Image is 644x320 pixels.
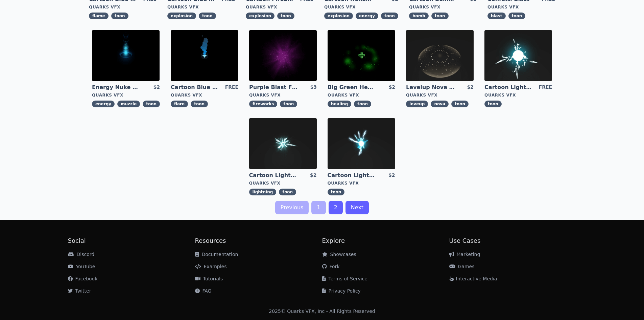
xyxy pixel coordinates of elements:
a: 2 [329,201,343,214]
div: $2 [388,172,395,179]
div: Quarks VFX [409,4,477,10]
span: healing [328,101,351,107]
span: blast [487,13,506,19]
span: muzzle [117,101,140,107]
a: Showcases [322,252,356,257]
span: toon [354,101,371,107]
a: Fork [322,264,340,269]
a: Energy Nuke Muzzle Flash [92,84,141,91]
div: Quarks VFX [171,92,238,98]
div: Quarks VFX [249,180,317,186]
span: toon [279,189,296,195]
h2: Resources [195,236,322,246]
a: Documentation [195,252,238,257]
span: lightning [249,189,277,195]
div: $2 [389,84,395,91]
span: bomb [409,13,429,19]
span: toon [381,13,398,19]
span: flare [171,101,188,107]
span: toon [508,13,526,19]
div: $2 [153,84,160,91]
a: Examples [195,264,227,269]
img: imgAlt [484,30,552,81]
span: nova [431,101,449,107]
a: 1 [311,201,326,214]
h2: Explore [322,236,449,246]
div: $2 [310,172,316,179]
a: Games [449,264,475,269]
a: Next [345,201,369,214]
div: Quarks VFX [406,92,474,98]
div: FREE [225,84,238,91]
a: Interactive Media [449,276,497,281]
a: Facebook [68,276,98,281]
a: Tutorials [195,276,223,281]
div: Quarks VFX [246,4,313,10]
div: $3 [310,84,317,91]
span: leveup [406,101,428,107]
img: imgAlt [328,30,395,81]
a: Twitter [68,288,91,294]
span: explosion [246,13,275,19]
a: Marketing [449,252,480,257]
div: $2 [467,84,474,91]
img: imgAlt [171,30,238,81]
a: Discord [68,252,95,257]
div: Quarks VFX [249,92,317,98]
div: Quarks VFX [167,4,235,10]
img: imgAlt [92,30,160,81]
h2: Use Cases [449,236,576,246]
span: flame [89,13,109,19]
a: Cartoon Blue Flare [171,84,219,91]
img: imgAlt [249,118,317,169]
span: energy [356,13,378,19]
a: Cartoon Lightning Ball [484,84,533,91]
a: Terms of Service [322,276,367,281]
div: Quarks VFX [487,4,555,10]
div: FREE [539,84,552,91]
span: fireworks [249,101,277,107]
h2: Social [68,236,195,246]
img: imgAlt [406,30,474,81]
span: toon [328,189,345,195]
div: Quarks VFX [324,4,398,10]
a: Privacy Policy [322,288,361,294]
a: Levelup Nova Effect [406,84,455,91]
div: 2025 © Quarks VFX, Inc - All Rights Reserved [269,308,375,315]
div: Quarks VFX [484,92,552,98]
a: Cartoon Lightning Ball Explosion [249,172,298,179]
span: toon [431,13,449,19]
span: toon [191,101,208,107]
img: imgAlt [328,118,395,169]
img: imgAlt [249,30,317,81]
span: toon [277,13,294,19]
a: Purple Blast Fireworks [249,84,298,91]
div: Quarks VFX [92,92,160,98]
div: Quarks VFX [89,4,157,10]
span: toon [199,13,216,19]
span: toon [484,101,502,107]
span: explosion [324,13,353,19]
a: Cartoon Lightning Ball with Bloom [328,172,376,179]
span: toon [111,13,128,19]
span: toon [280,101,297,107]
div: Quarks VFX [328,180,395,186]
span: toon [143,101,160,107]
a: Previous [275,201,309,214]
a: FAQ [195,288,212,294]
a: Big Green Healing Effect [328,84,376,91]
span: toon [451,101,469,107]
a: YouTube [68,264,95,269]
span: explosion [167,13,196,19]
span: energy [92,101,115,107]
div: Quarks VFX [328,92,395,98]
